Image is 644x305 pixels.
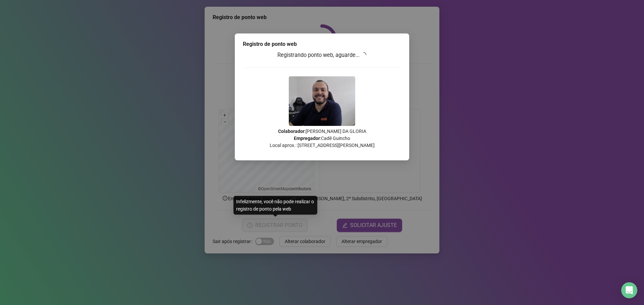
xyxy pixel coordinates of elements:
[361,52,367,58] span: loading
[243,40,401,48] div: Registro de ponto web
[233,196,317,215] div: Infelizmente, você não pode realizar o registro de ponto pela web
[243,51,401,60] h3: Registrando ponto web, aguarde...
[294,136,320,141] strong: Empregador
[278,129,305,134] strong: Colaborador
[621,282,637,298] div: Open Intercom Messenger
[243,128,401,149] p: : [PERSON_NAME] DA GLORIA : Cadê Guincho Local aprox.: [STREET_ADDRESS][PERSON_NAME]
[289,76,355,126] img: 9k=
